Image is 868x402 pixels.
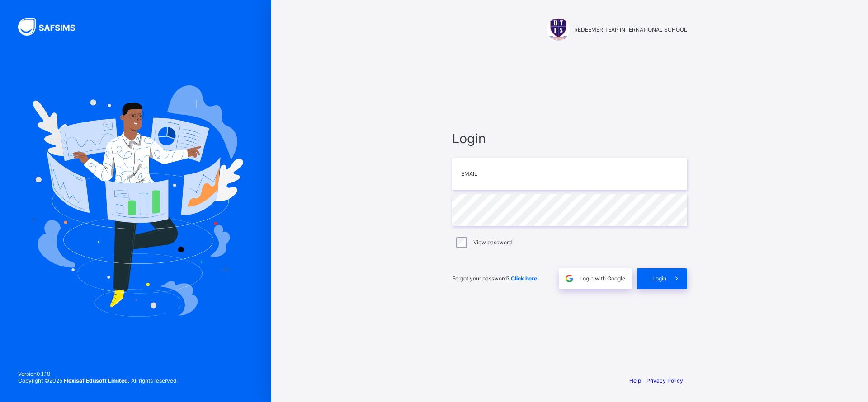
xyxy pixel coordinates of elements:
[511,275,537,282] a: Click here
[646,377,683,384] a: Privacy Policy
[18,370,178,377] span: Version 0.1.19
[580,275,625,282] span: Login with Google
[629,377,641,384] a: Help
[18,18,86,36] img: SAFSIMS Logo
[452,131,687,146] span: Login
[28,85,243,317] img: Hero Image
[574,26,687,33] span: REDEEMER TEAP INTERNATIONAL SCHOOL
[564,273,575,284] img: google.396cfc9801f0270233282035f929180a.svg
[473,239,512,246] label: View password
[652,275,666,282] span: Login
[64,377,130,384] strong: Flexisaf Edusoft Limited.
[452,275,537,282] span: Forgot your password?
[18,377,178,384] span: Copyright © 2025 All rights reserved.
